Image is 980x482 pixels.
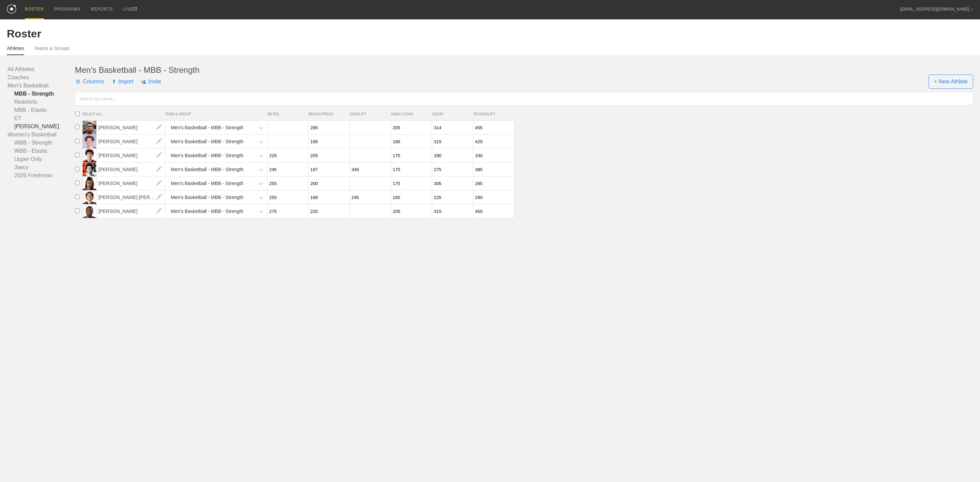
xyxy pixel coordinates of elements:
img: edit.png [152,121,166,134]
img: logo [7,4,16,14]
a: Athletes [7,46,24,55]
span: TEAM & GROUP [165,112,267,116]
span: BENCH PRESS [309,112,346,116]
a: MBB - Elastic [7,106,75,114]
input: Search by name... [75,92,973,105]
div: Men's Basketball - MBB - Strength [171,135,244,148]
span: [PERSON_NAME] [97,177,165,190]
div: Men's Basketball - MBB - Strength [171,163,244,176]
div: Men's Basketball - MBB - Strength [171,191,244,204]
a: Upper Only [7,155,75,163]
a: [PERSON_NAME] [97,208,165,214]
iframe: Chat Widget [946,449,980,482]
div: Men's Basketball - MBB - Strength [75,65,973,75]
a: Jaecy [7,163,75,171]
a: [PERSON_NAME] [PERSON_NAME] [97,194,165,200]
a: [PERSON_NAME] [97,166,165,172]
a: Coaches [7,73,75,82]
span: SQUAT [432,112,470,116]
span: SELECT ALL [82,112,165,116]
a: WBB - Elastic [7,147,75,155]
span: TB DEADLIFT [473,112,511,116]
img: edit.png [152,163,166,176]
span: Columns [75,71,104,92]
a: Men's Basketball [7,82,75,90]
span: BB RDL [267,112,305,116]
a: Redshirts [7,98,75,106]
span: [PERSON_NAME] [97,163,165,176]
a: [PERSON_NAME] [7,122,75,131]
a: [PERSON_NAME] [97,180,165,186]
div: Men's Basketball - MBB - Strength [171,121,244,134]
a: [PERSON_NAME] [97,124,165,130]
img: edit.png [152,135,166,148]
span: + New Athlete [929,74,973,89]
span: DEADLIFT [350,112,388,116]
span: HANG CLEAN [391,112,429,116]
img: edit.png [152,149,166,162]
img: edit.png [152,204,166,218]
a: 2026 Freshman [7,171,75,180]
div: Men's Basketball - MBB - Strength [171,205,244,218]
img: edit.png [152,190,166,204]
div: Men's Basketball - MBB - Strength [171,177,244,190]
span: [PERSON_NAME] [97,135,165,148]
a: WBB - Strength [7,139,75,147]
a: MBB - Strength [7,90,75,98]
span: [PERSON_NAME] [97,149,165,162]
a: All Athletes [7,65,75,73]
a: Teams & Groups [34,46,70,54]
div: Roster [7,28,973,40]
span: Import [112,71,133,92]
span: [PERSON_NAME] [97,121,165,134]
span: [PERSON_NAME] [97,204,165,218]
div: ▼ [971,7,973,12]
a: ET [7,114,75,122]
a: [PERSON_NAME] [97,152,165,158]
span: [PERSON_NAME] [PERSON_NAME] [97,190,165,204]
a: Women's Basketball [7,131,75,139]
span: Invite [141,71,161,92]
a: [PERSON_NAME] [97,138,165,144]
div: Men's Basketball - MBB - Strength [171,149,244,162]
img: edit.png [152,177,166,190]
